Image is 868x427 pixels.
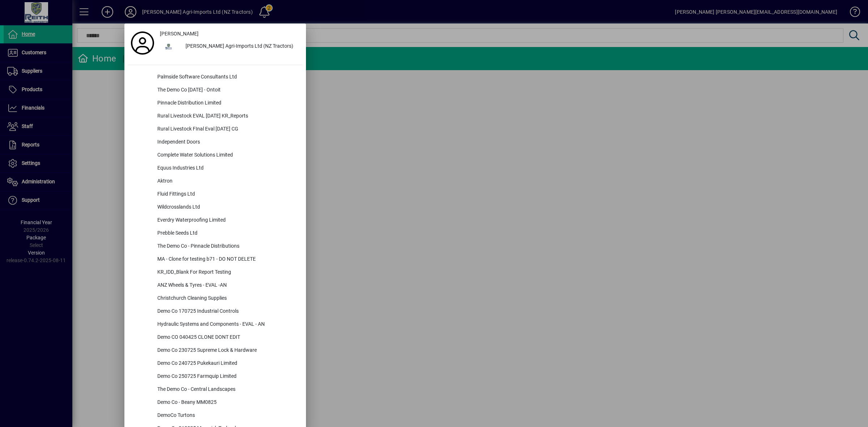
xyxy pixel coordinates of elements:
[128,370,302,383] button: Demo Co 250725 Farmquip Limited
[152,370,302,383] div: Demo Co 250725 Farmquip Limited
[152,253,302,266] div: MA - Clone for testing b71 - DO NOT DELETE
[128,175,302,188] button: Aktron
[128,240,302,253] button: The Demo Co - Pinnacle Distributions
[152,136,302,149] div: Independent Doors
[152,240,302,253] div: The Demo Co - Pinnacle Distributions
[157,27,302,40] a: [PERSON_NAME]
[128,396,302,409] button: Demo Co - Beany MM0825
[152,357,302,370] div: Demo Co 240725 Pukekauri Limited
[152,149,302,162] div: Complete Water Solutions Limited
[128,71,302,84] button: Palmside Software Consultants Ltd
[128,305,302,318] button: Demo Co 170725 Industrial Controls
[128,344,302,357] button: Demo Co 230725 Supreme Lock & Hardware
[128,214,302,227] button: Everdry Waterproofing Limited
[152,292,302,305] div: Christchurch Cleaning Supplies
[152,305,302,318] div: Demo Co 170725 Industrial Controls
[128,37,157,50] a: Profile
[128,110,302,123] button: Rural Livestock EVAL [DATE] KR_Reports
[152,266,302,279] div: KR_IDD_Blank For Report Testing
[128,409,302,422] button: DemoCo Turtons
[152,97,302,110] div: Pinnacle Distribution Limited
[128,162,302,175] button: Equus Industries Ltd
[128,318,302,331] button: Hydraulic Systems and Components - EVAL - AN
[152,71,302,84] div: Palmside Software Consultants Ltd
[128,357,302,370] button: Demo Co 240725 Pukekauri Limited
[128,227,302,240] button: Prebble Seeds Ltd
[128,383,302,396] button: The Demo Co - Central Landscapes
[128,97,302,110] button: Pinnacle Distribution Limited
[152,162,302,175] div: Equus Industries Ltd
[152,227,302,240] div: Prebble Seeds Ltd
[128,201,302,214] button: Wildcrosslands Ltd
[152,201,302,214] div: Wildcrosslands Ltd
[128,188,302,201] button: Fluid Fittings Ltd
[152,344,302,357] div: Demo Co 230725 Supreme Lock & Hardware
[152,383,302,396] div: The Demo Co - Central Landscapes
[180,40,302,53] div: [PERSON_NAME] Agri-Imports Ltd (NZ Tractors)
[152,396,302,409] div: Demo Co - Beany MM0825
[128,123,302,136] button: Rural Livestock FInal Eval [DATE] CG
[128,266,302,279] button: KR_IDD_Blank For Report Testing
[152,110,302,123] div: Rural Livestock EVAL [DATE] KR_Reports
[152,123,302,136] div: Rural Livestock FInal Eval [DATE] CG
[152,279,302,292] div: ANZ Wheels & Tyres - EVAL -AN
[160,30,199,38] span: [PERSON_NAME]
[128,292,302,305] button: Christchurch Cleaning Supplies
[152,214,302,227] div: Everdry Waterproofing Limited
[157,40,302,53] button: [PERSON_NAME] Agri-Imports Ltd (NZ Tractors)
[128,331,302,344] button: Demo CO 040425 CLONE DONT EDIT
[152,409,302,422] div: DemoCo Turtons
[152,84,302,97] div: The Demo Co [DATE] - Ontoit
[152,175,302,188] div: Aktron
[128,253,302,266] button: MA - Clone for testing b71 - DO NOT DELETE
[128,149,302,162] button: Complete Water Solutions Limited
[128,136,302,149] button: Independent Doors
[128,279,302,292] button: ANZ Wheels & Tyres - EVAL -AN
[152,188,302,201] div: Fluid Fittings Ltd
[152,318,302,331] div: Hydraulic Systems and Components - EVAL - AN
[152,331,302,344] div: Demo CO 040425 CLONE DONT EDIT
[128,84,302,97] button: The Demo Co [DATE] - Ontoit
